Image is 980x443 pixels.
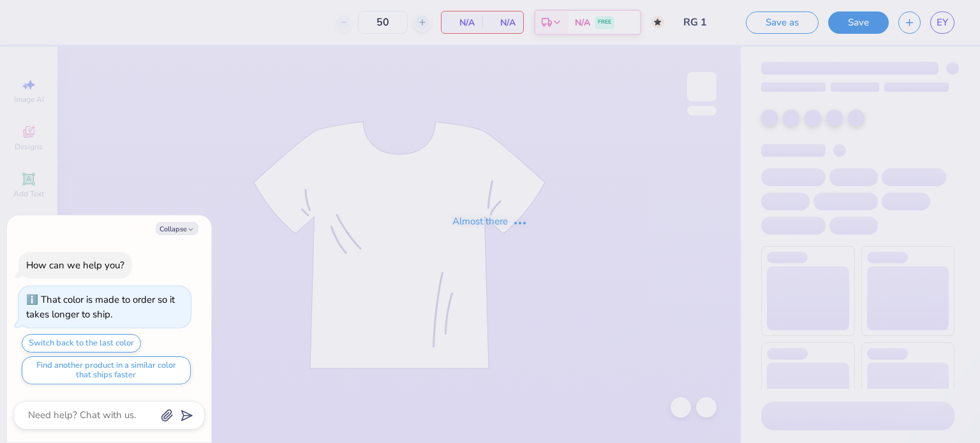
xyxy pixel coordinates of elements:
div: That color is made to order so it takes longer to ship. [26,293,175,321]
div: How can we help you? [26,259,124,272]
button: Switch back to the last color [22,334,141,352]
button: Collapse [156,222,198,235]
button: Find another product in a similar color that ships faster [22,356,191,384]
div: Almost there [452,214,528,229]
